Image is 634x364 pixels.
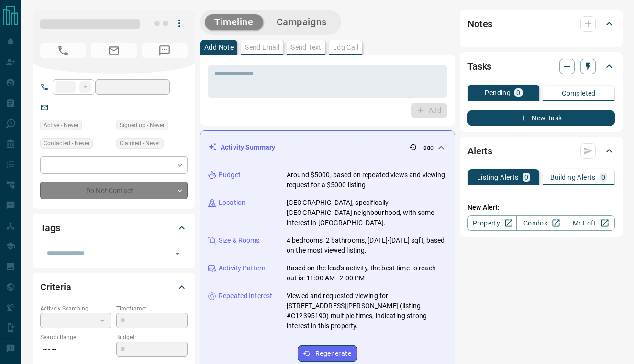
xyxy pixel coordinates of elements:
h2: Tasks [467,59,491,74]
div: Alerts [467,139,615,162]
button: Open [171,247,184,260]
span: No Email [91,43,137,58]
p: Budget [219,170,241,180]
p: -- - -- [40,342,111,357]
p: Pending [485,89,511,96]
div: Activity Summary-- ago [208,139,447,156]
span: Contacted - Never [44,139,89,148]
p: Based on the lead's activity, the best time to reach out is: 11:00 AM - 2:00 PM [287,263,447,283]
h2: Criteria [40,279,71,295]
h2: Tags [40,220,60,236]
a: -- [56,103,59,111]
p: Around $5000, based on repeated views and viewing request for a $5000 listing. [287,170,447,190]
p: 4 bedrooms, 2 bathrooms, [DATE]-[DATE] sqft, based on the most viewed listing. [287,236,447,256]
button: Timeline [205,14,263,30]
button: Campaigns [267,14,336,30]
p: [GEOGRAPHIC_DATA], specifically [GEOGRAPHIC_DATA] neighbourhood, with some interest in [GEOGRAPHI... [287,198,447,228]
p: Building Alerts [550,174,596,181]
p: Listing Alerts [477,174,519,181]
p: Actively Searching: [40,304,111,313]
span: Claimed - Never [120,139,160,148]
p: 0 [601,174,605,181]
p: Size & Rooms [219,236,260,246]
p: Activity Pattern [219,263,266,273]
p: Budget: [116,333,188,342]
span: Signed up - Never [120,120,165,130]
button: Regenerate [298,345,357,362]
p: Completed [562,90,596,96]
a: Mr.Loft [566,215,615,231]
p: Activity Summary [221,142,275,152]
p: Search Range: [40,333,111,342]
div: Tags [40,216,188,239]
span: Active - Never [44,120,78,130]
div: Do Not Contact [40,182,188,199]
p: Location [219,198,245,208]
p: Viewed and requested viewing for [STREET_ADDRESS][PERSON_NAME] (listing #C12395190) multiple time... [287,291,447,331]
p: Repeated Interest [219,291,272,301]
div: Tasks [467,55,615,78]
a: Property [467,215,517,231]
p: Add Note [204,44,234,51]
h2: Notes [467,16,492,32]
div: Notes [467,12,615,35]
span: No Number [142,43,188,58]
p: 0 [516,89,520,96]
a: Condos [516,215,566,231]
p: -- ago [419,143,434,152]
span: No Number [40,43,86,58]
p: Timeframe: [116,304,188,313]
div: Criteria [40,276,188,299]
p: 0 [524,174,528,181]
button: New Task [467,110,615,126]
h2: Alerts [467,143,492,159]
p: New Alert: [467,203,615,213]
